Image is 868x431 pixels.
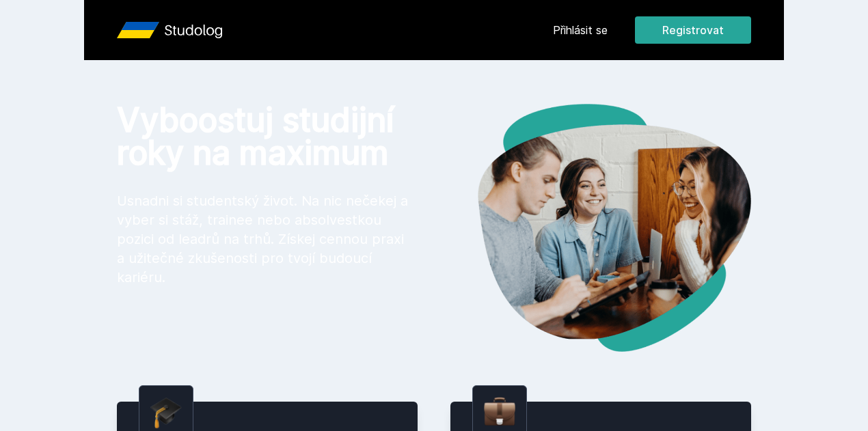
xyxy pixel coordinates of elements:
p: Usnadni si studentský život. Na nic nečekej a vyber si stáž, trainee nebo absolvestkou pozici od ... [117,191,412,287]
h1: Vyboostuj studijní roky na maximum [117,104,412,169]
img: briefcase.png [484,394,515,429]
button: Registrovat [635,16,751,44]
img: graduation-cap.png [150,397,182,429]
a: Přihlásit se [553,22,608,38]
img: hero.png [434,104,751,352]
